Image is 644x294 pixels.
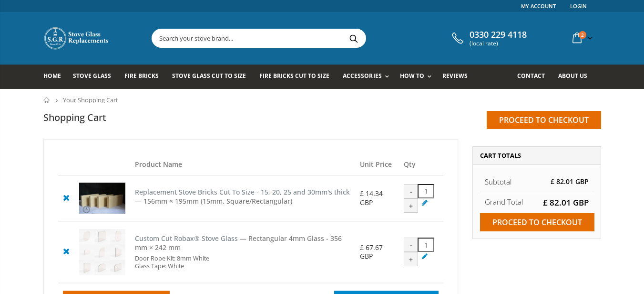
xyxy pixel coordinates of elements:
a: About us [558,65,594,89]
span: £ 67.67 GBP [360,243,383,261]
span: £ 14.34 GBP [360,189,383,207]
span: Contact [517,72,545,80]
a: Fire Bricks [124,65,166,89]
span: £ 82.01 GBP [543,197,589,208]
img: Custom Cut Robax® Stove Glass - Pool #4 [79,229,125,275]
div: - [404,238,418,252]
img: Replacement Stove Bricks Cut To Size - 15, 20, 25 and 30mm's thick - Brick Pool #2 [79,183,125,214]
a: Home [43,65,68,89]
div: + [404,198,418,213]
input: Search your stove brand... [152,29,472,47]
a: 0330 229 4118 (local rate) [450,30,527,47]
span: Subtotal [485,177,511,186]
div: - [404,184,418,198]
span: 2 [579,31,586,39]
span: 0330 229 4118 [470,30,527,40]
a: Stove Glass [73,65,118,89]
h1: Shopping Cart [43,111,106,124]
span: Accessories [343,72,381,80]
button: Search [343,29,365,47]
span: About us [558,72,587,80]
span: (local rate) [470,40,527,47]
div: + [404,252,418,266]
span: £ 82.01 GBP [551,177,589,186]
a: Stove Glass Cut To Size [172,65,253,89]
span: — Rectangular 4mm Glass - 356 mm × 242 mm [135,234,342,252]
th: Qty [399,154,443,175]
span: Reviews [442,72,468,80]
a: Reviews [442,65,475,89]
span: Stove Glass Cut To Size [172,72,246,80]
span: Fire Bricks Cut To Size [259,72,329,80]
span: Home [43,72,61,80]
a: How To [400,65,436,89]
span: Your Shopping Cart [63,96,118,104]
th: Product Name [130,154,355,175]
img: Stove Glass Replacement [43,26,110,50]
a: Contact [517,65,552,89]
input: Proceed to checkout [480,213,594,231]
a: Home [43,97,51,103]
a: Accessories [343,65,393,89]
a: 2 [569,29,594,47]
span: — 156mm × 195mm (15mm, Square/Rectangular) [135,196,292,206]
a: Replacement Stove Bricks Cut To Size - 15, 20, 25 and 30mm's thick [135,187,350,196]
span: Stove Glass [73,72,111,80]
input: Proceed to checkout [487,111,601,129]
span: How To [400,72,424,80]
th: Unit Price [355,154,399,175]
span: Cart Totals [480,151,521,160]
span: Fire Bricks [124,72,159,80]
strong: Grand Total [485,197,523,207]
div: Door Rope Kit: 8mm White Glass Tape: White [135,255,350,271]
a: Fire Bricks Cut To Size [259,65,337,89]
a: Custom Cut Robax® Stove Glass [135,234,238,243]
